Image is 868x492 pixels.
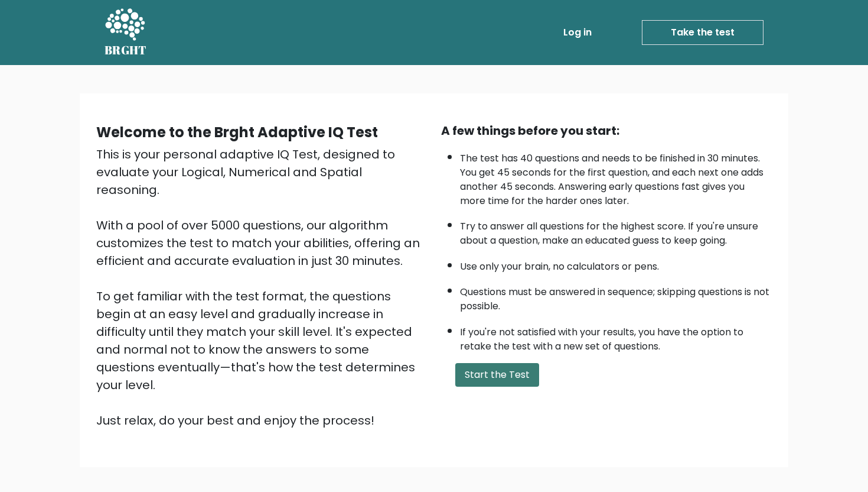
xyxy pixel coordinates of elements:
[460,319,772,354] li: If you're not satisfied with your results, you have the option to retake the test with a new set ...
[460,254,772,274] li: Use only your brain, no calculators or pens.
[460,213,772,248] li: Try to answer all questions for the highest score. If you're unsure about a question, make an edu...
[105,5,147,60] a: BRGHT
[441,122,772,140] div: A few things before you start:
[96,122,378,142] b: Welcome to the Brght Adaptive IQ Test
[559,21,596,44] a: Log in
[460,145,772,208] li: The test has 40 questions and needs to be finished in 30 minutes. You get 45 seconds for the firs...
[460,279,772,313] li: Questions must be answered in sequence; skipping questions is not possible.
[96,145,427,429] div: This is your personal adaptive IQ Test, designed to evaluate your Logical, Numerical and Spatial ...
[105,43,147,57] h5: BRGHT
[455,363,539,387] button: Start the Test
[642,20,763,45] a: Take the test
